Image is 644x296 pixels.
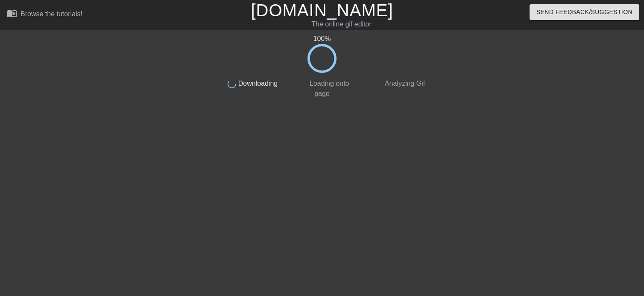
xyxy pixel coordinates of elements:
span: Loading onto page [307,80,349,97]
span: Analyzing Gif [383,80,425,87]
div: 100 % [215,34,429,44]
span: Send Feedback/Suggestion [536,7,632,17]
div: The online gif editor [219,19,464,29]
a: Browse the tutorials! [7,8,82,21]
span: Downloading [236,80,278,87]
span: menu_book [7,8,17,18]
button: Send Feedback/Suggestion [530,4,639,20]
a: [DOMAIN_NAME] [251,1,393,20]
div: Browse the tutorials! [20,10,82,17]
